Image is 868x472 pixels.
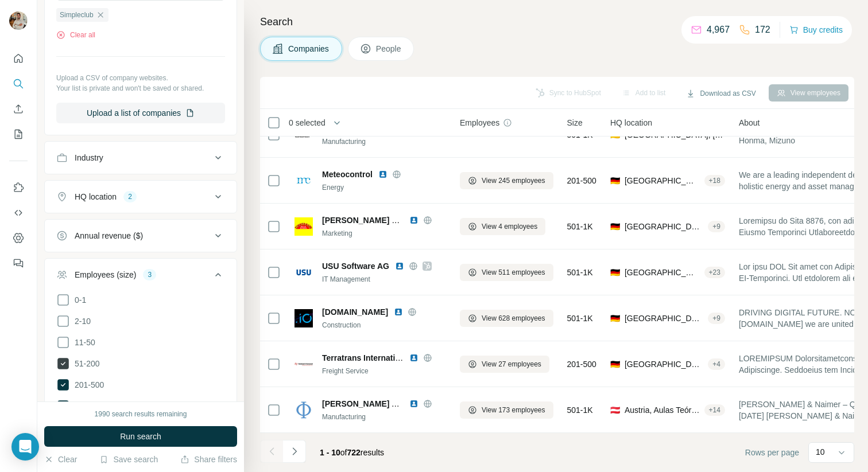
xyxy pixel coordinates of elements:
[123,192,137,202] div: 2
[460,356,549,373] button: View 27 employees
[75,191,117,202] div: HQ location
[283,440,306,463] button: Navigate to next page
[789,22,843,38] button: Buy credits
[460,310,553,327] button: View 628 employees
[567,175,596,186] span: 201-500
[409,399,418,408] img: LinkedIn logo
[482,313,545,323] span: View 628 employees
[625,175,700,186] span: [GEOGRAPHIC_DATA], [GEOGRAPHIC_DATA]
[704,267,725,278] div: + 23
[56,30,95,40] button: Clear all
[678,85,764,102] button: Download as CSV
[460,117,499,128] span: Employees
[70,400,100,412] span: 501-1K
[567,358,596,370] span: 201-500
[288,43,330,54] span: Companies
[708,221,725,232] div: + 9
[11,433,39,461] div: Open Intercom Messenger
[482,267,545,278] span: View 511 employees
[70,358,100,369] span: 51-200
[44,426,237,447] button: Run search
[56,73,225,83] p: Upload a CSV of company websites.
[460,172,553,189] button: View 245 employees
[45,144,237,171] button: Industry
[567,221,593,232] span: 501-1K
[294,309,313,327] img: Logo of mercedes-benz.io
[45,261,237,293] button: Employees (size)3
[625,267,700,278] span: [GEOGRAPHIC_DATA], [GEOGRAPHIC_DATA]
[75,230,143,241] div: Annual revenue ($)
[322,399,464,408] span: [PERSON_NAME] AND Naimer Group
[9,73,28,94] button: Search
[9,202,28,223] button: Use Surfe API
[75,269,136,280] div: Employees (size)
[95,409,187,419] div: 1990 search results remaining
[70,315,91,327] span: 2-10
[322,274,446,284] div: IT Management
[708,313,725,323] div: + 9
[755,23,770,37] p: 172
[610,117,652,128] span: HQ location
[610,358,620,370] span: 🇩🇪
[70,337,95,348] span: 11-50
[9,48,28,69] button: Quick start
[322,412,446,422] div: Manufacturing
[460,130,463,139] span: -
[460,264,553,281] button: View 511 employees
[143,270,156,280] div: 3
[610,175,620,186] span: 🇩🇪
[322,320,446,330] div: Construction
[9,124,28,145] button: My lists
[70,379,104,391] span: 201-500
[320,448,384,457] span: results
[625,404,700,416] span: Austria, Aulas Teóricas 9
[289,117,325,128] span: 0 selected
[704,405,725,415] div: + 14
[322,306,388,318] span: [DOMAIN_NAME]
[9,228,28,248] button: Dashboard
[60,10,94,20] span: Simpleclub
[708,359,725,369] div: + 4
[56,103,225,123] button: Upload a list of companies
[610,267,620,278] span: 🇩🇪
[45,222,237,249] button: Annual revenue ($)
[9,99,28,119] button: Enrich CSV
[322,182,446,193] div: Energy
[70,294,86,306] span: 0-1
[376,43,402,54] span: People
[322,228,446,239] div: Marketing
[482,359,541,369] span: View 27 employees
[567,313,593,324] span: 501-1K
[44,454,77,465] button: Clear
[180,454,237,465] button: Share filters
[482,221,537,232] span: View 4 employees
[322,353,455,362] span: Terratrans Internationale Spedition
[45,183,237,210] button: HQ location2
[460,401,553,419] button: View 173 employees
[322,366,446,376] div: Freight Service
[625,358,703,370] span: [GEOGRAPHIC_DATA], [GEOGRAPHIC_DATA]|[GEOGRAPHIC_DATA]
[294,401,313,419] img: Logo of Kraus AND Naimer Group
[610,313,620,324] span: 🇩🇪
[120,431,161,442] span: Run search
[482,175,545,186] span: View 245 employees
[816,446,825,458] p: 10
[294,263,313,282] img: Logo of USU Software AG
[704,175,725,186] div: + 18
[625,221,703,232] span: [GEOGRAPHIC_DATA], [GEOGRAPHIC_DATA]
[322,136,446,147] div: Manufacturing
[260,14,854,30] h4: Search
[9,11,28,30] img: Avatar
[294,217,313,236] img: Logo of Ulrich Zimmermann Sonderposten
[625,313,703,324] span: [GEOGRAPHIC_DATA], [GEOGRAPHIC_DATA]
[294,171,313,190] img: Logo of Meteocontrol
[610,221,620,232] span: 🇩🇪
[56,83,225,93] p: Your list is private and won't be saved or shared.
[460,218,545,235] button: View 4 employees
[378,170,387,179] img: LinkedIn logo
[610,404,620,416] span: 🇦🇹
[322,216,445,225] span: [PERSON_NAME] Sonderposten
[395,262,404,271] img: LinkedIn logo
[739,117,760,128] span: About
[322,169,373,180] span: Meteocontrol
